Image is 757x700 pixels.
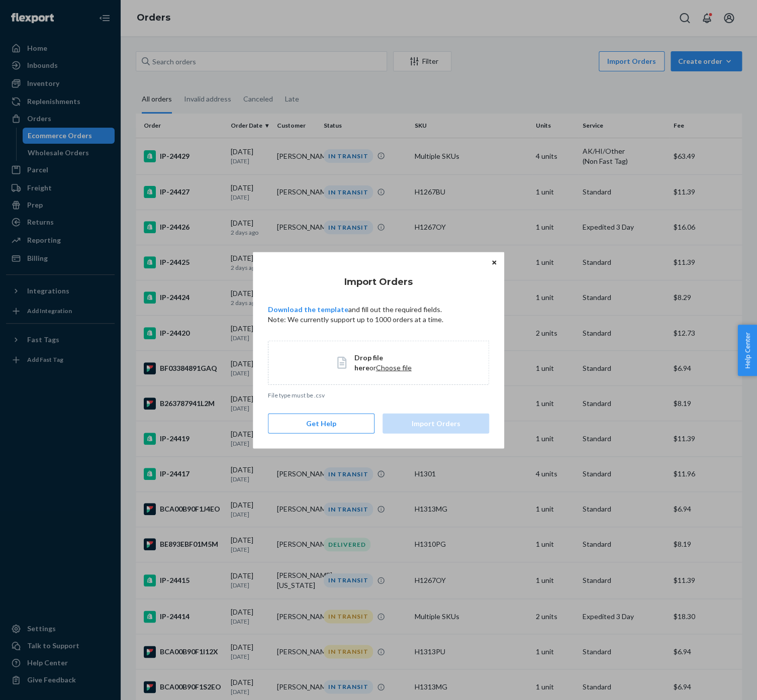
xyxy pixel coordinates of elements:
[268,304,489,324] p: and fill out the required fields. Note: We currently support up to 1000 orders at a time.
[354,353,383,371] span: Drop file here
[268,305,348,313] a: Download the template
[369,363,376,371] span: or
[268,390,489,399] p: File type must be .csv
[268,413,374,433] a: Get Help
[268,275,489,288] h4: Import Orders
[383,413,489,433] button: Import Orders
[489,257,499,268] button: Close
[376,363,412,371] span: Choose file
